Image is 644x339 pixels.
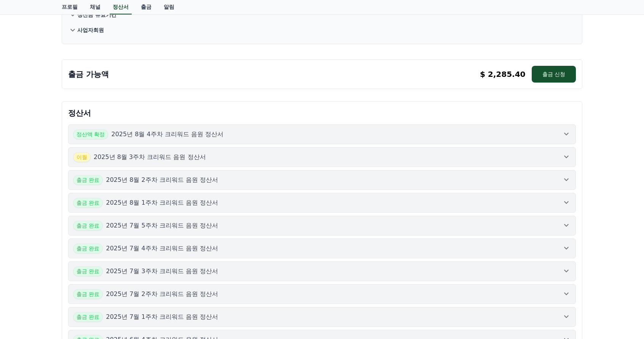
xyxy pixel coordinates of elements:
p: 정산서 [68,108,576,118]
p: 2025년 8월 3주차 크리워드 음원 정산서 [94,153,206,162]
span: 출금 완료 [73,175,103,185]
p: 정산금 유효기간 [77,11,116,19]
p: 2025년 8월 4주차 크리워드 음원 정산서 [111,130,223,139]
span: 출금 완료 [73,289,103,299]
button: 출금 완료 2025년 7월 5주차 크리워드 음원 정산서 [68,216,576,236]
button: 출금 완료 2025년 7월 1주차 크리워드 음원 정산서 [68,307,576,327]
p: 2025년 7월 2주차 크리워드 음원 정산서 [106,290,218,299]
span: 출금 완료 [73,244,103,253]
span: 이월 [73,152,91,162]
button: 이월 2025년 8월 3주차 크리워드 음원 정산서 [68,147,576,167]
button: 출금 완료 2025년 8월 2주차 크리워드 음원 정산서 [68,170,576,190]
button: 정산금 유효기간 [68,7,576,22]
button: 사업자회원 [68,22,576,38]
button: 정산액 확정 2025년 8월 4주차 크리워드 음원 정산서 [68,124,576,144]
span: 출금 완료 [73,266,103,276]
button: 출금 완료 2025년 7월 4주차 크리워드 음원 정산서 [68,239,576,258]
span: 정산액 확정 [73,129,108,139]
span: 출금 완료 [73,312,103,322]
p: 2025년 7월 3주차 크리워드 음원 정산서 [106,267,218,276]
p: 2025년 7월 4주차 크리워드 음원 정산서 [106,244,218,253]
button: 출금 신청 [532,66,576,83]
p: 2025년 8월 1주차 크리워드 음원 정산서 [106,198,218,207]
p: 2025년 8월 2주차 크리워드 음원 정산서 [106,175,218,185]
button: 출금 완료 2025년 8월 1주차 크리워드 음원 정산서 [68,193,576,213]
span: 출금 완료 [73,221,103,231]
p: 2025년 7월 5주차 크리워드 음원 정산서 [106,221,218,230]
p: 2025년 7월 1주차 크리워드 음원 정산서 [106,312,218,321]
p: 출금 가능액 [68,69,109,80]
p: 사업자회원 [77,26,104,34]
span: 출금 완료 [73,198,103,208]
p: $ 2,285.40 [480,69,526,80]
button: 출금 완료 2025년 7월 3주차 크리워드 음원 정산서 [68,261,576,281]
button: 출금 완료 2025년 7월 2주차 크리워드 음원 정산서 [68,284,576,304]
